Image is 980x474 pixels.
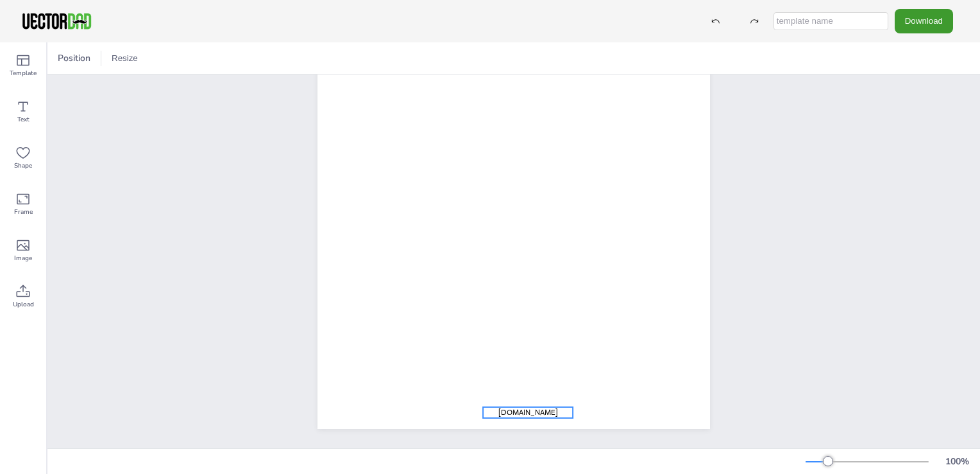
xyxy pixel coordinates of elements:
[773,12,888,30] input: template name
[14,161,32,171] span: Shape
[498,407,558,417] span: [DOMAIN_NAME]
[21,12,93,31] img: VectorDad-1.png
[14,253,32,263] span: Image
[942,455,972,468] div: 100 %
[106,48,143,69] button: Resize
[13,299,34,310] span: Upload
[895,9,953,33] button: Download
[14,207,33,217] span: Frame
[10,68,37,78] span: Template
[55,52,93,64] span: Position
[17,114,30,125] span: Text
